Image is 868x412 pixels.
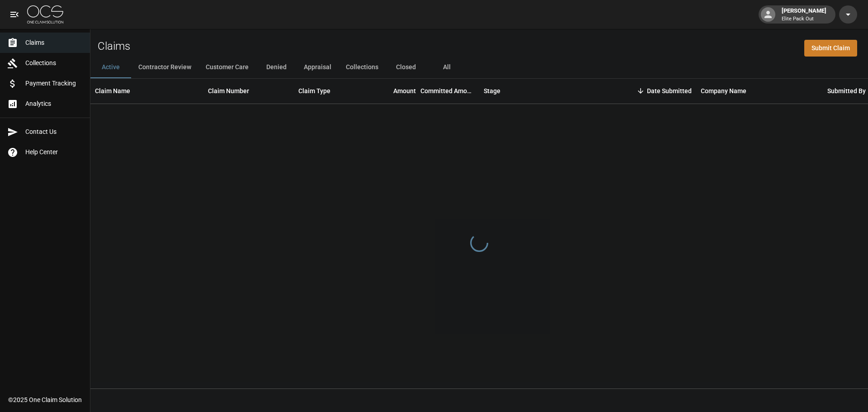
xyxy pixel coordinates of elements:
div: Claim Number [203,78,294,104]
div: Amount [362,78,420,104]
button: Customer Care [198,57,256,78]
div: Amount [393,78,416,104]
div: Company Name [701,78,746,104]
a: Submit Claim [804,40,857,57]
span: Collections [25,58,83,68]
button: Contractor Review [131,57,198,78]
button: Closed [386,57,426,78]
div: [PERSON_NAME] [778,6,830,23]
span: Analytics [25,99,83,109]
span: Help Center [25,147,83,157]
button: open drawer [5,5,24,24]
div: Claim Type [294,78,362,104]
button: Appraisal [297,57,339,78]
button: Active [90,57,131,78]
button: Denied [256,57,297,78]
div: Claim Number [208,78,249,104]
div: Date Submitted [647,78,692,104]
button: All [426,57,467,78]
div: dynamic tabs [90,57,868,78]
div: Claim Type [298,78,330,104]
div: Committed Amount [420,78,475,104]
div: Stage [484,78,500,104]
div: Stage [479,78,615,104]
span: Claims [25,38,83,47]
span: Contact Us [25,127,83,137]
h2: Claims [98,40,130,53]
p: Elite Pack Out [782,15,826,23]
div: Submitted By [827,78,866,104]
div: Claim Name [90,78,203,104]
div: Claim Name [95,78,130,104]
div: Company Name [696,78,823,104]
div: Date Submitted [615,78,696,104]
img: ocs-logo-white-transparent.png [27,5,63,24]
span: Payment Tracking [25,79,83,88]
div: Committed Amount [420,78,479,104]
button: Collections [339,57,386,78]
button: Sort [634,85,647,97]
div: © 2025 One Claim Solution [8,395,82,404]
